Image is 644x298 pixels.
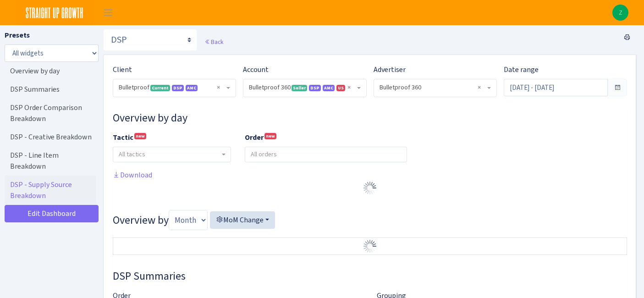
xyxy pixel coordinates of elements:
span: Seller [292,85,307,91]
span: Bulletproof <span class="badge badge-success">Current</span><span class="badge badge-primary">DSP... [119,83,225,92]
h3: Overview by [113,210,627,230]
h3: Widget #10 [113,111,627,125]
a: Edit Dashboard [5,205,99,222]
a: DSP - Line Item Breakdown [5,146,96,176]
span: Bulletproof 360 <span class="badge badge-success">Seller</span><span class="badge badge-primary">... [249,83,355,92]
span: All tactics [119,150,145,159]
h3: Widget #37 [113,270,627,283]
input: All orders [245,147,407,162]
a: Download [113,170,152,180]
b: Tactic [113,132,133,142]
span: US [336,85,345,91]
a: DSP Order Comparison Breakdown [5,99,96,128]
button: Toggle navigation [97,5,120,20]
span: AMC [186,85,198,91]
a: Overview by day [5,62,96,80]
a: DSP Summaries [5,80,96,99]
span: Remove all items [478,83,481,92]
label: Client [113,64,132,75]
label: Date range [504,64,539,75]
img: Zach Belous [612,5,628,21]
a: Z [612,5,628,21]
span: Amazon Marketing Cloud [323,85,335,91]
button: MoM Change [210,211,275,229]
span: Remove all items [347,83,351,92]
img: Preloader [363,239,377,254]
span: DSP [172,85,184,91]
span: Bulletproof <span class="badge badge-success">Current</span><span class="badge badge-primary">DSP... [113,79,236,97]
img: Preloader [363,181,377,195]
a: DSP - Creative Breakdown [5,128,96,146]
b: Order [245,132,264,142]
a: DSP - Supply Source Breakdown [5,176,96,205]
label: Account [243,64,269,75]
span: Bulletproof 360 <span class="badge badge-success">Seller</span><span class="badge badge-primary">... [243,79,366,97]
span: Bulletproof 360 [380,83,485,92]
span: Bulletproof 360 [374,79,496,97]
span: DSP [309,85,321,91]
sup: new [264,133,276,139]
label: Advertiser [374,64,406,75]
a: Back [204,38,223,46]
sup: new [134,133,146,139]
span: Remove all items [217,83,220,92]
label: Presets [5,30,30,41]
span: Current [150,85,170,91]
